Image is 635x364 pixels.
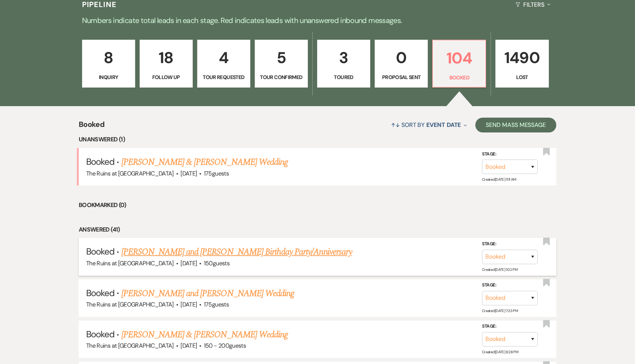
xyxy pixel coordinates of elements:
[437,73,481,82] p: Booked
[500,73,544,81] p: Lost
[432,40,486,88] a: 104Booked
[121,328,288,341] a: [PERSON_NAME] & [PERSON_NAME] Wedding
[255,40,308,88] a: 5Tour Confirmed
[86,170,174,177] span: The Ruins at [GEOGRAPHIC_DATA]
[482,322,538,331] label: Stage:
[140,40,193,88] a: 18Follow Up
[50,14,585,26] p: Numbers indicate total leads in each stage. Red indicates leads with unanswered inbound messages.
[322,73,365,81] p: Toured
[322,45,365,70] p: 3
[79,200,556,210] li: Bookmarked (0)
[79,119,104,135] span: Booked
[87,45,130,70] p: 8
[204,342,246,350] span: 150 - 200 guests
[482,267,517,272] span: Created: [DATE] 1:02 PM
[380,73,423,81] p: Proposal Sent
[86,287,114,299] span: Booked
[86,156,114,167] span: Booked
[86,246,114,257] span: Booked
[86,342,174,350] span: The Ruins at [GEOGRAPHIC_DATA]
[482,150,538,158] label: Stage:
[482,350,518,354] span: Created: [DATE] 8:28 PM
[79,225,556,235] li: Answered (41)
[482,308,518,313] span: Created: [DATE] 7:33 PM
[79,135,556,144] li: Unanswered (1)
[82,40,135,88] a: 8Inquiry
[121,287,294,300] a: [PERSON_NAME] and [PERSON_NAME] Wedding
[202,45,245,70] p: 4
[260,73,303,81] p: Tour Confirmed
[482,240,538,248] label: Stage:
[495,40,548,88] a: 1490Lost
[180,342,197,350] span: [DATE]
[204,170,229,177] span: 175 guests
[391,121,400,129] span: ↑↓
[180,301,197,308] span: [DATE]
[482,281,538,289] label: Stage:
[204,259,229,267] span: 150 guests
[482,177,516,182] span: Created: [DATE] 11:11 AM
[317,40,370,88] a: 3Toured
[500,45,544,70] p: 1490
[437,46,481,70] p: 104
[202,73,245,81] p: Tour Requested
[121,155,288,169] a: [PERSON_NAME] & [PERSON_NAME] Wedding
[426,121,461,129] span: Event Date
[260,45,303,70] p: 5
[121,245,352,259] a: [PERSON_NAME] and [PERSON_NAME] Birthday Party/Anniversary
[180,170,197,177] span: [DATE]
[375,40,428,88] a: 0Proposal Sent
[87,73,130,81] p: Inquiry
[180,259,197,267] span: [DATE]
[197,40,250,88] a: 4Tour Requested
[144,73,188,81] p: Follow Up
[388,115,470,135] button: Sort By Event Date
[475,118,556,132] button: Send Mass Message
[86,301,174,308] span: The Ruins at [GEOGRAPHIC_DATA]
[144,45,188,70] p: 18
[380,45,423,70] p: 0
[86,259,174,267] span: The Ruins at [GEOGRAPHIC_DATA]
[204,301,229,308] span: 175 guests
[86,328,114,340] span: Booked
